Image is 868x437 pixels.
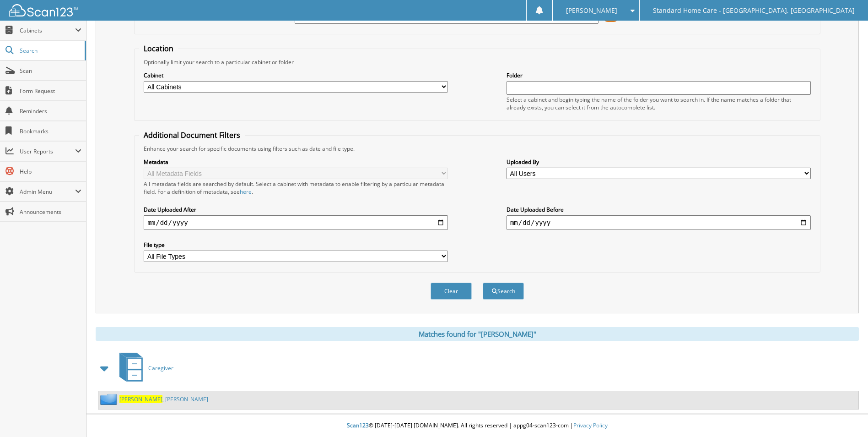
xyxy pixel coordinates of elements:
img: scan123-logo-white.svg [9,4,78,16]
span: Bookmarks [20,127,81,135]
div: Matches found for "[PERSON_NAME]" [96,327,859,341]
span: Standard Home Care - [GEOGRAPHIC_DATA], [GEOGRAPHIC_DATA] [653,8,855,13]
legend: Location [139,44,178,54]
label: File type [144,241,448,249]
label: Date Uploaded Before [507,206,811,213]
label: Uploaded By [507,158,811,166]
div: All metadata fields are searched by default. Select a cabinet with metadata to enable filtering b... [144,180,448,196]
span: [PERSON_NAME] [119,395,162,403]
button: Clear [431,283,472,300]
label: Metadata [144,158,448,166]
label: Folder [507,71,811,79]
div: Optionally limit your search to a particular cabinet or folder [139,58,815,66]
img: folder2.png [100,393,119,405]
span: Search [20,47,80,55]
label: Date Uploaded After [144,206,448,213]
input: start [144,215,448,230]
span: Help [20,168,81,175]
a: Caregiver [114,350,173,386]
span: Scan123 [347,421,369,429]
span: Caregiver [148,364,173,372]
span: Admin Menu [20,188,75,196]
button: Search [483,283,524,300]
div: Enhance your search for specific documents using filters such as date and file type. [139,145,815,153]
a: [PERSON_NAME], [PERSON_NAME] [119,395,208,403]
legend: Additional Document Filters [139,130,245,140]
span: Scan [20,67,81,75]
a: Privacy Policy [573,421,608,429]
div: Select a cabinet and begin typing the name of the folder you want to search in. If the name match... [507,96,811,111]
input: end [507,215,811,230]
span: [PERSON_NAME] [566,8,617,13]
span: Cabinets [20,27,75,34]
span: Reminders [20,107,81,115]
a: here [240,188,252,196]
span: User Reports [20,147,75,155]
div: © [DATE]-[DATE] [DOMAIN_NAME]. All rights reserved | appg04-scan123-com | [86,415,868,437]
span: Form Request [20,87,81,95]
span: Announcements [20,208,81,216]
label: Cabinet [144,71,448,79]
